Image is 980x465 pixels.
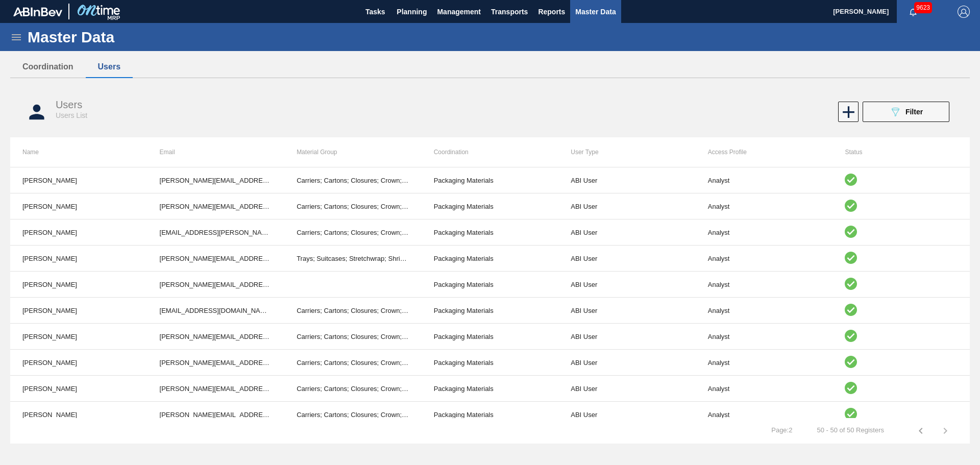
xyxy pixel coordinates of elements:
td: [PERSON_NAME][EMAIL_ADDRESS][PERSON_NAME][DOMAIN_NAME][PERSON_NAME] [148,350,285,376]
td: [PERSON_NAME][EMAIL_ADDRESS][DOMAIN_NAME][PERSON_NAME] [148,246,285,272]
span: Users [56,99,82,110]
th: Access Profile [696,137,833,167]
td: Packaging Materials [422,376,559,402]
span: Users List [56,111,87,119]
th: Name [10,137,148,167]
td: Packaging Materials [422,402,559,428]
td: [PERSON_NAME] [10,219,148,246]
button: Filter [863,102,949,122]
td: [PERSON_NAME] [10,350,148,376]
div: Active user [845,174,958,187]
td: Page : 2 [759,418,804,434]
span: 9623 [914,2,932,13]
td: ABI User [558,219,696,246]
td: [PERSON_NAME] [10,246,148,272]
td: Packaging Materials [422,324,559,350]
td: [PERSON_NAME][EMAIL_ADDRESS][PERSON_NAME][DOMAIN_NAME][PERSON_NAME] [148,193,285,219]
div: Active user [845,304,958,317]
span: Transports [491,6,528,18]
th: Status [832,137,970,167]
span: Reports [538,6,565,18]
div: Filter user [857,102,954,122]
td: Packaging Materials [422,219,559,246]
td: Carriers; Cartons; Closures; Crown; Hicone; Keg Covers; Labels; Lids; Pads; Partitions; Shrinkfil... [284,219,422,246]
td: Packaging Materials [422,193,559,219]
td: [PERSON_NAME][EMAIL_ADDRESS][DOMAIN_NAME][PERSON_NAME] [148,324,285,350]
td: [PERSON_NAME][EMAIL_ADDRESS][DOMAIN_NAME][PERSON_NAME] [148,167,285,193]
td: Carriers; Cartons; Closures; Crown; Hicone; Keg Covers; Labels; Lids; Shrinkfilm; Trays; Suitcase... [284,298,422,324]
td: Carriers; Cartons; Closures; Crown; Hicone; Keg Covers; Labels; Lids; Pads; Partitions; Shrinkfil... [284,324,422,350]
div: New user [837,102,857,122]
span: Filter [905,108,923,116]
td: Analyst [696,219,833,246]
span: Master Data [575,6,616,18]
td: ABI User [558,272,696,298]
td: Analyst [696,350,833,376]
td: [PERSON_NAME] [10,193,148,219]
td: ABI User [558,402,696,428]
td: Analyst [696,324,833,350]
div: Active user [845,200,958,213]
img: Logout [958,6,970,18]
td: [PERSON_NAME] [10,402,148,428]
th: Email [148,137,285,167]
td: [PERSON_NAME][EMAIL_ADDRESS][PERSON_NAME][DOMAIN_NAME][PERSON_NAME] [148,272,285,298]
div: Active user [845,278,958,291]
div: Active user [845,408,958,422]
td: Carriers; Cartons; Closures; Crown; Hicone; Keg Covers; Labels; Lids; Pads; Partitions; Shrinkfil... [284,350,422,376]
td: [PERSON_NAME] [10,376,148,402]
td: Analyst [696,246,833,272]
div: Active user [845,252,958,265]
td: [PERSON_NAME] [10,167,148,193]
img: TNhmsLtSVTkK8tSr43FrP2fwEKptu5GPRR3wAAAABJRU5ErkJggg== [13,7,62,16]
td: Analyst [696,376,833,402]
td: [PERSON_NAME][EMAIL_ADDRESS][PERSON_NAME][DOMAIN_NAME][PERSON_NAME] [148,376,285,402]
td: [PERSON_NAME] [10,324,148,350]
td: Packaging Materials [422,167,559,193]
button: Users [86,56,133,78]
div: Active user [845,382,958,396]
td: Carriers; Cartons; Closures; Crown; Hicone; Keg Covers; Labels; Lids; Pads; Partitions; Shrinkfil... [284,167,422,193]
td: [PERSON_NAME] [10,272,148,298]
div: Active user [845,356,958,370]
button: Notifications [897,5,929,19]
td: ABI User [558,298,696,324]
td: [PERSON_NAME][EMAIL_ADDRESS][PERSON_NAME][DOMAIN_NAME][PERSON_NAME] [148,402,285,428]
th: Coordination [422,137,559,167]
span: Planning [397,6,427,18]
td: Packaging Materials [422,246,559,272]
td: 50 - 50 of 50 Registers [804,418,896,434]
td: [EMAIL_ADDRESS][DOMAIN_NAME][PERSON_NAME] [148,298,285,324]
button: Coordination [10,56,86,78]
td: Carriers; Cartons; Closures; Crown; Hicone; Keg Covers; Labels; Lids; Pads; Partitions; Shrinkfil... [284,376,422,402]
div: Active user [845,330,958,344]
td: Carriers; Cartons; Closures; Crown; Hicone; Keg Covers; Labels; Lids; Pads; Partitions; Shrinkfil... [284,402,422,428]
td: ABI User [558,193,696,219]
h1: Master Data [28,31,209,43]
td: Packaging Materials [422,272,559,298]
th: Material Group [284,137,422,167]
div: Active user [845,226,958,239]
td: ABI User [558,350,696,376]
td: Carriers; Cartons; Closures; Crown; Partitions; Pads; Lids; Labels; Keg Covers; Hicone; Shrinkfil... [284,193,422,219]
td: [EMAIL_ADDRESS][PERSON_NAME][DOMAIN_NAME][PERSON_NAME] [148,219,285,246]
td: Analyst [696,272,833,298]
td: ABI User [558,246,696,272]
td: ABI User [558,376,696,402]
td: Analyst [696,298,833,324]
span: Tasks [364,6,386,18]
td: [PERSON_NAME] [10,298,148,324]
td: Analyst [696,193,833,219]
span: Management [437,6,481,18]
td: Analyst [696,167,833,193]
td: Analyst [696,402,833,428]
td: ABI User [558,324,696,350]
td: Trays; Suitcases; Stretchwrap; Shrinkfilm; Partitions; Pads; Lids; Labels; Keg Covers; Hicone; Cr... [284,246,422,272]
td: Packaging Materials [422,298,559,324]
td: ABI User [558,167,696,193]
td: Packaging Materials [422,350,559,376]
th: User Type [558,137,696,167]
